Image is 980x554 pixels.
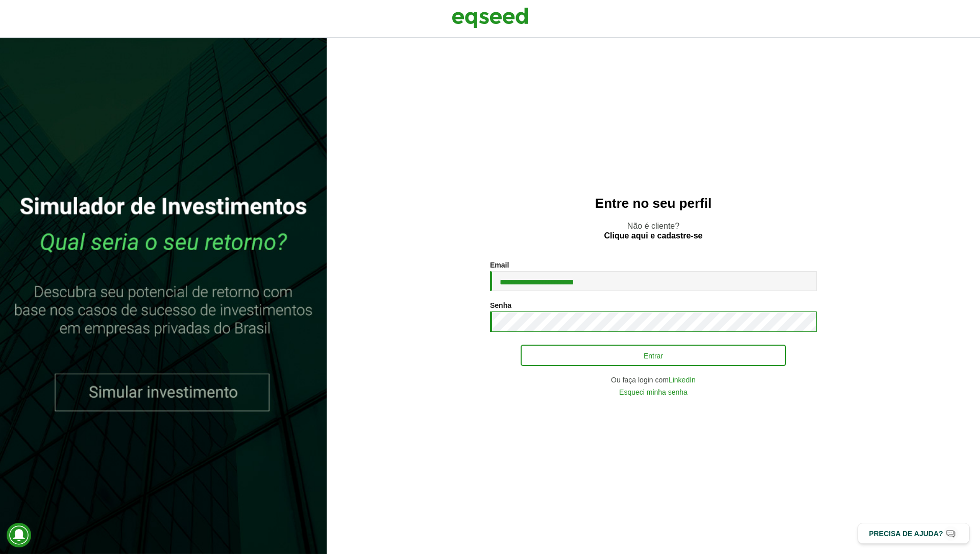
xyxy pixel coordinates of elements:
a: Esqueci minha senha [619,389,688,396]
label: Email [490,261,509,269]
a: LinkedIn [669,376,696,383]
div: Ou faça login com [490,376,817,383]
label: Senha [490,302,511,309]
p: Não é cliente? [347,221,960,240]
button: Entrar [521,345,786,366]
h2: Entre no seu perfil [347,196,960,211]
a: Clique aqui e cadastre-se [604,232,703,240]
img: EqSeed Logo [452,5,528,31]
